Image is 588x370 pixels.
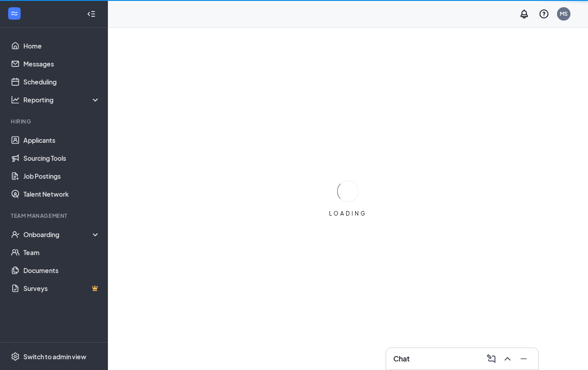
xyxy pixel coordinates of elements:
[87,9,96,18] svg: Collapse
[23,352,86,361] div: Switch to admin view
[517,352,531,366] button: Minimize
[486,353,497,364] svg: ComposeMessage
[560,10,568,18] div: MS
[11,95,20,104] svg: Analysis
[23,185,100,203] a: Talent Network
[519,9,530,19] svg: Notifications
[23,95,101,104] div: Reporting
[23,37,100,55] a: Home
[11,212,98,220] div: Team Management
[23,230,93,239] div: Onboarding
[518,353,529,364] svg: Minimize
[11,230,20,239] svg: UserCheck
[23,55,100,73] a: Messages
[23,73,100,91] a: Scheduling
[23,279,100,297] a: SurveysCrown
[325,210,370,217] div: LOADING
[23,261,100,279] a: Documents
[10,9,19,18] svg: WorkstreamLogo
[539,9,549,19] svg: QuestionInfo
[393,354,410,364] h3: Chat
[11,118,98,125] div: Hiring
[23,167,100,185] a: Job Postings
[23,243,100,261] a: Team
[500,352,515,366] button: ChevronUp
[484,352,499,366] button: ComposeMessage
[11,352,20,361] svg: Settings
[23,149,100,167] a: Sourcing Tools
[502,353,513,364] svg: ChevronUp
[23,131,100,149] a: Applicants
